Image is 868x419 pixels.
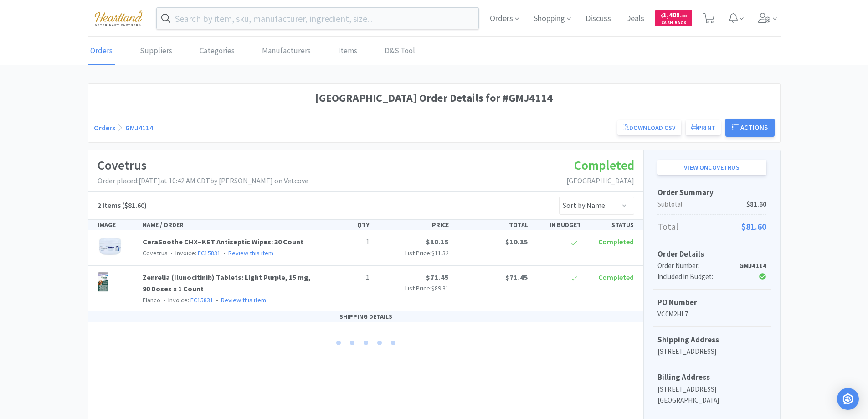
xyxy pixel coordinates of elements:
a: EC15831 [190,296,213,304]
span: $71.45 [426,273,449,282]
img: 98ea8c67f1e743c1ac68aca3a593037a_418462.png [98,236,123,256]
p: List Price: [377,283,449,293]
span: • [169,249,174,257]
span: . 30 [680,13,687,19]
strong: GMJ4114 [739,261,766,270]
span: Invoice: [160,296,213,304]
div: QTY [320,220,373,230]
a: $1,408.30Cash Back [655,6,692,31]
img: 98672b95a46d4bcb9d8566074431fbd4_749486.png [98,272,109,292]
p: Subtotal [657,199,766,210]
button: Print [686,120,721,135]
div: STATUS [585,220,637,230]
a: Manufacturers [260,37,313,65]
h5: Order Details [657,248,766,260]
h5: Billing Address [657,371,766,383]
span: • [162,296,167,304]
div: Order Number: [657,260,730,271]
a: Orders [94,123,115,132]
span: Cash Back [661,21,687,26]
span: $81.60 [746,199,766,210]
h5: Order Summary [657,186,766,199]
a: Items [336,37,360,65]
p: [STREET_ADDRESS] [657,346,766,357]
h5: ($81.60) [98,200,147,212]
a: Review this item [221,296,266,304]
span: $81.60 [741,219,766,234]
span: Completed [598,273,634,282]
p: Order placed: [DATE] at 10:42 AM CDT by [PERSON_NAME] on Vetcove [98,175,308,187]
h5: PO Number [657,296,766,309]
h1: [GEOGRAPHIC_DATA] Order Details for #GMJ4114 [94,89,775,107]
p: [GEOGRAPHIC_DATA] [657,395,766,406]
a: D&S Tool [382,37,417,65]
div: Included in Budget: [657,271,730,282]
span: $89.31 [431,284,449,292]
span: Invoice: [168,249,221,257]
a: Suppliers [138,37,175,65]
button: Actions [725,119,775,137]
p: [STREET_ADDRESS] [657,384,766,395]
span: • [215,296,220,304]
p: [GEOGRAPHIC_DATA] [566,175,634,187]
span: $10.15 [426,237,449,246]
a: Zenrelia (Ilunocitinib) Tablets: Light Purple, 15 mg, 90 Doses x 1 Count [143,273,311,294]
span: $10.15 [505,237,528,246]
a: Orders [88,37,115,65]
a: GMJ4114 [125,123,153,132]
p: List Price: [377,248,449,258]
a: Discuss [582,15,615,23]
div: Open Intercom Messenger [837,388,859,410]
span: 1,408 [661,10,687,19]
span: 2 Items [98,201,121,210]
div: NAME / ORDER [139,220,320,230]
a: Deals [622,15,648,23]
input: Search by item, sku, manufacturer, ingredient, size... [157,8,479,29]
div: PRICE [373,220,452,230]
span: Covetrus [143,249,168,257]
div: SHIPPING DETAILS [88,311,643,322]
a: View onCovetrus [657,160,766,175]
span: Completed [598,237,634,246]
a: CeraSoothe CHX+KET Antiseptic Wipes: 30 Count [143,237,303,246]
a: Review this item [228,249,273,257]
p: Total [657,219,766,234]
a: Download CSV [617,120,681,135]
a: EC15831 [198,249,221,257]
p: VC0M2HL7 [657,309,766,320]
h1: Covetrus [98,155,308,176]
div: IN BUDGET [532,220,585,230]
div: TOTAL [452,220,532,230]
a: Categories [197,37,237,65]
h5: Shipping Address [657,334,766,346]
span: Elanco [143,296,160,304]
span: • [222,249,227,257]
span: $71.45 [505,273,528,282]
span: $ [661,13,663,19]
p: 1 [324,272,370,284]
p: 1 [324,236,370,248]
span: $11.32 [431,249,449,257]
div: IMAGE [94,220,139,230]
span: Completed [574,157,634,173]
img: cad7bdf275c640399d9c6e0c56f98fd2_10.png [88,5,149,31]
